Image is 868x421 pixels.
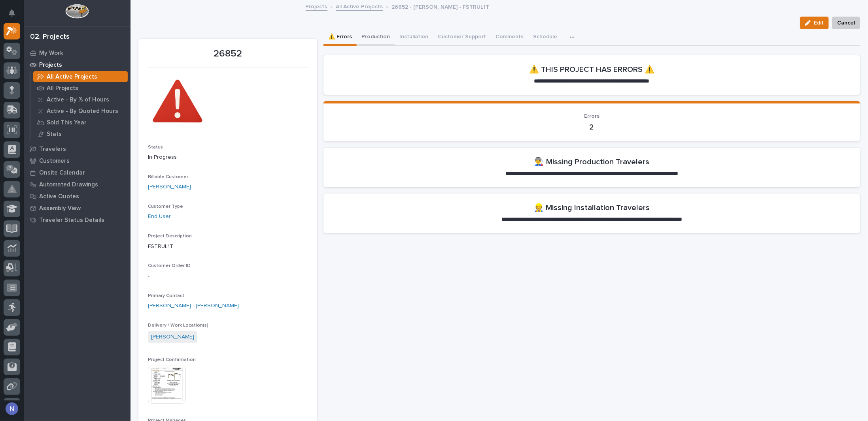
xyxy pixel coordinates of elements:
[148,263,191,268] span: Customer Order ID
[832,17,860,29] button: Cancel
[534,203,650,212] h2: 👷 Missing Installation Travelers
[47,119,87,126] p: Sold This Year
[433,29,491,46] button: Customer Support
[148,73,207,132] img: INFVjJFTR2UK3vvvcl_OkJWbuLaLHeAtgydvT_Ic3m8
[148,183,191,191] a: [PERSON_NAME]
[148,175,188,179] span: Billable Customer
[30,105,130,117] a: Active - By Quoted Hours
[24,59,130,71] a: Projects
[837,18,855,28] span: Cancel
[24,179,130,190] a: Automated Drawings
[30,33,70,41] div: 02. Projects
[39,50,63,57] p: My Work
[357,29,395,46] button: Production
[30,117,130,128] a: Sold This Year
[39,193,79,200] p: Active Quotes
[148,323,208,328] span: Delivery / Work Location(s)
[529,65,654,74] h2: ⚠️ THIS PROJECT HAS ERRORS ⚠️
[323,29,357,46] button: ⚠️ Errors
[47,85,78,92] p: All Projects
[148,48,308,60] p: 26852
[39,158,70,165] p: Customers
[528,29,562,46] button: Schedule
[39,217,104,224] p: Traveler Status Details
[800,17,829,29] button: Edit
[39,181,98,188] p: Automated Drawings
[24,202,130,214] a: Assembly View
[30,83,130,94] a: All Projects
[24,155,130,167] a: Customers
[584,113,599,119] span: Errors
[148,272,308,280] p: -
[392,2,490,11] p: 26852 - [PERSON_NAME] - FSTRUL1T
[24,47,130,59] a: My Work
[148,153,308,162] p: In Progress
[148,204,183,209] span: Customer Type
[148,357,196,362] span: Project Confirmation
[30,128,130,139] a: Stats
[148,234,192,239] span: Project Description
[333,122,851,132] p: 2
[30,71,130,82] a: All Active Projects
[4,400,20,417] button: users-avatar
[47,96,109,103] p: Active - By % of Hours
[534,157,649,167] h2: 👨‍🏭 Missing Production Travelers
[47,131,62,138] p: Stats
[39,205,81,212] p: Assembly View
[148,145,163,150] span: Status
[148,212,171,221] a: End User
[148,293,184,298] span: Primary Contact
[395,29,433,46] button: Installation
[47,73,97,81] p: All Active Projects
[10,9,20,22] div: Notifications
[39,169,85,177] p: Onsite Calendar
[306,2,327,11] a: Projects
[148,302,239,310] a: [PERSON_NAME] - [PERSON_NAME]
[30,94,130,105] a: Active - By % of Hours
[814,19,824,26] span: Edit
[47,108,118,115] p: Active - By Quoted Hours
[24,167,130,179] a: Onsite Calendar
[24,190,130,202] a: Active Quotes
[148,242,308,251] p: FSTRUL1T
[336,2,383,11] a: All Active Projects
[39,62,62,69] p: Projects
[39,146,66,153] p: Travelers
[151,333,194,341] a: [PERSON_NAME]
[24,143,130,155] a: Travelers
[491,29,528,46] button: Comments
[4,5,20,21] button: Notifications
[24,214,130,226] a: Traveler Status Details
[65,4,89,19] img: Workspace Logo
